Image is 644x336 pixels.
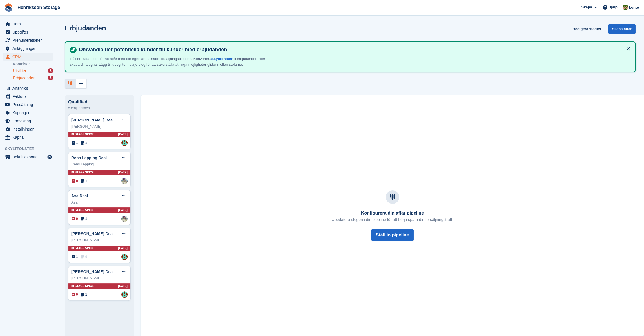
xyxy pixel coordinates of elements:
[71,269,114,274] a: [PERSON_NAME] Deal
[608,24,636,34] a: Skapa affär
[121,216,128,222] img: Daniel Axberg
[3,84,53,92] a: menu
[71,118,114,122] a: [PERSON_NAME] Deal
[118,132,128,136] span: [DATE]
[13,68,26,74] span: Utsikter
[71,200,128,205] div: Åsa
[46,154,53,160] a: Förhandsgranska butik
[12,133,46,141] span: Kapital
[3,45,53,52] a: menu
[72,216,78,221] span: 0
[12,84,46,92] span: Analytics
[12,36,46,44] span: Prenumerationer
[5,3,13,12] img: stora-icon-8386f47178a22dfd0bd8f6a31ec36ba5ce8667c1dd55bd0f319d3a0aa187defe.svg
[623,5,628,10] img: Sofie Abrahamsson
[15,3,62,12] a: Henriksson Storage
[12,20,46,28] span: Hem
[121,254,128,260] img: Isak Martinelle
[3,53,53,61] a: menu
[118,246,128,250] span: [DATE]
[3,92,53,100] a: menu
[121,291,128,298] img: Isak Martinelle
[331,211,453,216] h3: Konfigurera din affär pipeline
[71,284,94,288] span: In stage since
[3,36,53,44] a: menu
[3,28,53,36] a: menu
[13,75,53,81] a: Erbjudanden 5
[81,140,87,145] span: 1
[72,178,78,184] span: 0
[371,229,414,241] button: Ställ in pipeline
[81,216,87,221] span: 1
[609,5,618,10] span: Hjälp
[72,254,78,259] span: 1
[118,208,128,212] span: [DATE]
[71,194,88,198] a: Åsa Deal
[81,254,87,259] span: 0
[71,275,128,281] div: [PERSON_NAME]
[13,68,53,74] a: Utsikter 8
[71,208,94,212] span: In stage since
[71,162,128,167] div: Rens Lepping
[12,117,46,125] span: Försäkring
[12,101,46,109] span: Prissättning
[3,125,53,133] a: menu
[3,153,53,161] a: meny
[3,109,53,117] a: menu
[81,292,87,297] span: 1
[71,132,94,136] span: In stage since
[65,24,106,32] h1: Erbjudanden
[71,156,107,160] a: Rens Lepping Deal
[121,140,128,146] img: Isak Martinelle
[570,24,603,34] a: Redigera stadier
[12,53,46,61] span: CRM
[3,101,53,109] a: menu
[12,92,46,100] span: Fakturor
[211,57,232,61] a: Skyltfönster
[68,100,131,105] div: Qualified
[48,76,53,80] div: 5
[629,5,639,10] span: konto
[118,170,128,174] span: [DATE]
[71,124,128,129] div: [PERSON_NAME]
[5,146,56,152] span: Skyltfönster
[3,117,53,125] a: menu
[81,178,87,184] span: 1
[71,170,94,174] span: In stage since
[581,5,592,10] span: Skapa
[68,105,131,111] div: 5 erbjudanden
[331,217,453,223] p: Uppdatera stegen i din pipeline för att börja spåra din försäljningstratt.
[118,284,128,288] span: [DATE]
[121,178,128,184] img: Daniel Axberg
[72,140,78,145] span: 1
[13,75,35,81] span: Erbjudanden
[13,61,53,67] a: Kontakter
[72,292,78,297] span: 0
[12,109,46,117] span: Kuponger
[12,45,46,52] span: Anläggningar
[71,237,128,243] div: [PERSON_NAME]
[71,231,114,236] a: [PERSON_NAME] Deal
[3,20,53,28] a: menu
[12,28,46,36] span: Uppgifter
[70,56,267,67] p: Håll erbjudanden på rätt spår med din egen anpassade försäljningspipeline. Konvertera till erbjud...
[12,153,46,161] span: Bokningsportal
[77,47,630,53] h4: Omvandla fler potentiella kunder till kunder med erbjudanden
[3,133,53,141] a: menu
[71,246,94,250] span: In stage since
[48,68,53,73] div: 8
[12,125,46,133] span: Inställningar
